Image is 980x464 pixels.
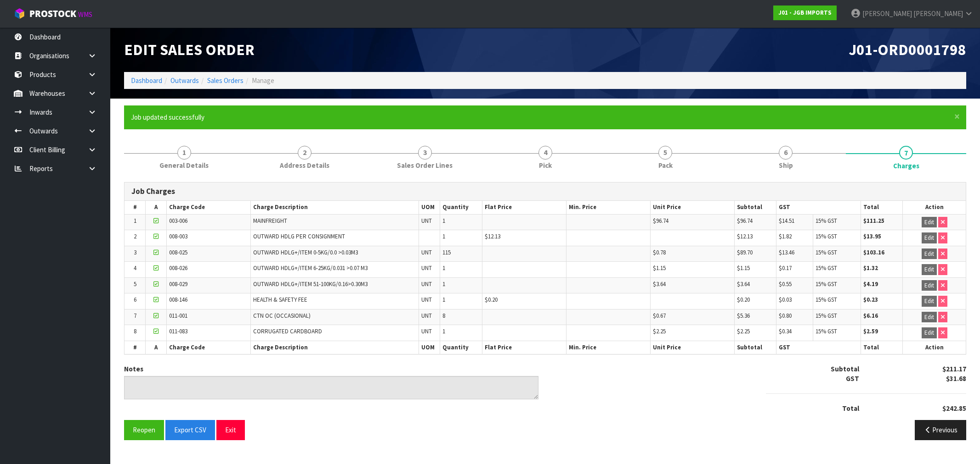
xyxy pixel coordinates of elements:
span: $96.74 [653,217,668,225]
span: CTN OC (OCCASIONAL) [253,312,311,320]
span: 008-026 [169,264,187,272]
th: Total [861,341,903,354]
th: Total [861,201,903,214]
strong: $211.17 [942,365,966,373]
strong: $0.23 [863,296,878,304]
img: cube-alt.png [14,8,25,19]
td: 7 [125,309,146,325]
span: $0.67 [653,312,666,320]
span: $0.17 [779,264,792,272]
strong: $111.25 [863,217,884,225]
span: 15% GST [816,327,837,335]
span: OUTWARD HDLG+/ITEM 51-100KG/0.16>0.30M3 [253,280,368,288]
strong: $1.32 [863,264,878,272]
strong: GST [846,374,859,383]
span: 15% GST [816,296,837,304]
th: Unit Price [650,341,734,354]
span: Charges [893,161,919,171]
small: WMS [78,10,92,19]
span: 6 [779,146,793,160]
button: Edit [922,264,937,275]
span: 8 [442,312,445,320]
span: 115 [442,249,451,256]
span: UNT [421,312,432,320]
span: UNT [421,280,432,288]
th: Flat Price [482,341,566,354]
span: Edit Sales Order [124,40,255,59]
span: $2.25 [653,327,666,335]
span: UNT [421,296,432,304]
button: Edit [922,280,937,291]
button: Previous [915,420,966,440]
span: $14.51 [779,217,794,225]
span: $0.20 [737,296,750,304]
button: Exit [216,420,245,440]
td: 8 [125,325,146,341]
span: $12.13 [737,232,753,240]
th: Charge Description [251,201,419,214]
span: 1 [177,146,191,160]
span: $1.82 [779,232,792,240]
span: OUTWARD HDLG PER CONSIGNMENT [253,232,345,240]
strong: J01 - JGB IMPORTS [778,9,832,17]
span: Ship [779,160,793,170]
span: $1.15 [737,264,750,272]
span: $0.80 [779,312,792,320]
span: 7 [899,146,913,160]
th: Charge Code [167,201,251,214]
span: UNT [421,217,432,225]
span: Manage [252,76,274,85]
span: 008-029 [169,280,187,288]
strong: $242.85 [942,404,966,413]
span: Charges [124,175,966,447]
button: Edit [922,249,937,260]
span: $2.25 [737,327,750,335]
a: Outwards [170,76,199,85]
span: HEALTH & SAFETY FEE [253,296,307,304]
button: Edit [922,232,937,243]
th: Action [903,201,966,214]
button: Export CSV [165,420,215,440]
span: J01-ORD0001798 [849,40,966,59]
span: $0.20 [485,296,498,304]
span: General Details [159,160,209,170]
span: Address Details [280,160,329,170]
span: ProStock [29,8,76,20]
span: CORRUGATED CARDBOARD [253,327,322,335]
span: $0.34 [779,327,792,335]
th: GST [776,201,861,214]
h3: Job Charges [131,187,959,196]
span: UNT [421,249,432,256]
span: Job updated successfully [131,113,204,122]
span: $12.13 [485,232,500,240]
th: Unit Price [650,201,734,214]
span: $89.70 [737,249,753,256]
span: 1 [442,296,445,304]
span: 3 [418,146,432,160]
a: Sales Orders [207,76,244,85]
span: 15% GST [816,217,837,225]
span: $5.36 [737,312,750,320]
strong: $31.68 [946,374,966,383]
span: $0.55 [779,280,792,288]
span: $3.64 [653,280,666,288]
td: 5 [125,277,146,293]
td: 6 [125,293,146,309]
strong: $13.95 [863,232,881,240]
span: Pack [658,160,673,170]
th: UOM [419,341,440,354]
th: Min. Price [566,341,650,354]
th: UOM [419,201,440,214]
span: 008-025 [169,249,187,256]
td: 3 [125,246,146,262]
button: Edit [922,327,937,338]
span: 2 [298,146,312,160]
label: Notes [124,364,143,374]
span: Pick [539,160,552,170]
th: Charge Code [167,341,251,354]
th: GST [776,341,861,354]
span: OUTWARD HDLG+/ITEM 0-5KG/0.0 >0.03M3 [253,249,358,256]
td: 2 [125,230,146,246]
th: # [125,341,146,354]
span: 15% GST [816,264,837,272]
